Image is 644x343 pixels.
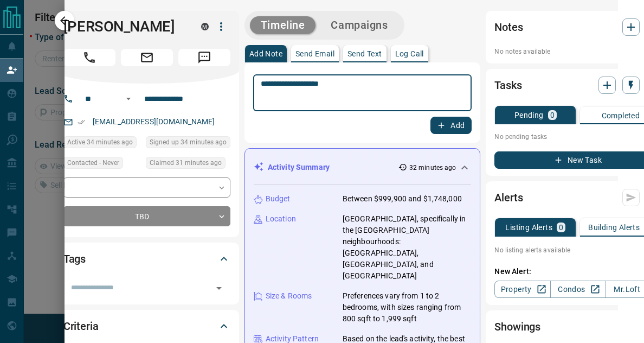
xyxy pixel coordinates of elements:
[249,50,282,58] p: Add Note
[295,50,334,58] p: Send Email
[494,189,523,206] h2: Alerts
[559,224,563,231] p: 0
[514,111,544,119] p: Pending
[494,281,550,298] a: Property
[211,281,227,296] button: Open
[395,50,424,58] p: Log Call
[254,157,472,177] div: Activity Summary32 minutes ago
[150,137,227,148] span: Signed up 34 minutes ago
[63,136,140,151] div: Mon Aug 18 2025
[63,206,230,226] div: TBD
[266,290,312,302] p: Size & Rooms
[178,49,230,66] span: Message
[67,157,119,168] span: Contacted - Never
[63,246,230,272] div: Tags
[63,250,86,268] h2: Tags
[320,16,398,34] button: Campaigns
[347,50,382,58] p: Send Text
[343,193,462,205] p: Between $999,900 and $1,748,000
[430,117,472,134] button: Add
[63,18,185,35] h1: [PERSON_NAME]
[250,16,316,34] button: Timeline
[266,213,296,225] p: Location
[409,163,456,173] p: 32 minutes ago
[146,136,230,151] div: Mon Aug 18 2025
[67,137,133,148] span: Active 34 minutes ago
[201,23,209,30] div: mrloft.ca
[63,313,230,339] div: Criteria
[588,224,640,231] p: Building Alerts
[343,290,472,325] p: Preferences vary from 1 to 2 bedrooms, with sizes ranging from 800 sqft to 1,999 sqft
[266,193,291,205] p: Budget
[550,111,555,119] p: 0
[550,281,606,298] a: Condos
[494,318,540,335] h2: Showings
[602,112,640,119] p: Completed
[122,92,135,105] button: Open
[78,118,85,126] svg: Email Verified
[93,117,215,126] a: [EMAIL_ADDRESS][DOMAIN_NAME]
[121,49,173,66] span: Email
[505,224,552,231] p: Listing Alerts
[63,317,99,335] h2: Criteria
[63,49,115,66] span: Call
[146,157,230,172] div: Mon Aug 18 2025
[150,157,222,168] span: Claimed 31 minutes ago
[343,213,472,282] p: [GEOGRAPHIC_DATA], specifically in the [GEOGRAPHIC_DATA] neighbourhoods: [GEOGRAPHIC_DATA], [GEOG...
[494,77,521,94] h2: Tasks
[268,162,330,173] p: Activity Summary
[494,18,523,36] h2: Notes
